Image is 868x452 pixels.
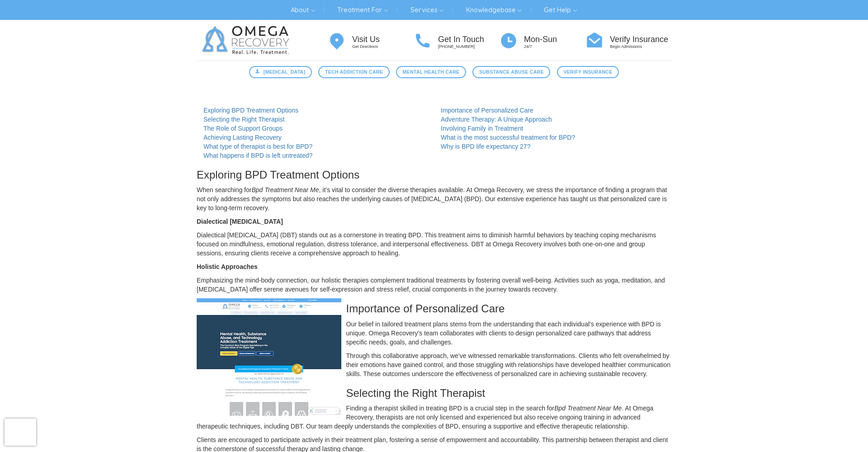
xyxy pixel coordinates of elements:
a: Services [404,3,450,17]
h3: Importance of Personalized Care [197,303,671,315]
span: Substance Abuse Care [479,68,544,76]
h3: Exploring BPD Treatment Options [197,169,671,181]
p: Finding a therapist skilled in treating BPD is a crucial step in the search for . At Omega Recove... [197,404,671,431]
img: Omega Recovery [197,20,298,61]
h4: Get In Touch [438,35,500,44]
a: Substance Abuse Care [472,66,550,78]
span: [MEDICAL_DATA] [264,68,306,76]
p: When searching for , it’s vital to consider the diverse therapies available. At Omega Recovery, w... [197,185,671,212]
span: Verify Insurance [563,68,612,76]
a: Selecting the Right Therapist [203,116,285,123]
a: Tech Addiction Care [318,66,389,78]
h4: Visit Us [352,35,414,44]
h4: Mon-Sun [524,35,585,44]
p: 24/7 [524,44,585,50]
p: Begin Admissions [610,44,671,50]
a: Get Help [537,3,584,17]
p: [PHONE_NUMBER] [438,44,500,50]
a: What happens if BPD is left untreated? [203,152,312,159]
p: Our belief in tailored treatment plans stems from the understanding that each individual’s experi... [197,320,671,347]
p: Emphasizing the mind-body connection, our holistic therapies complement traditional treatments by... [197,276,671,294]
p: Get Directions [352,44,414,50]
a: Verify Insurance [557,66,619,78]
a: The Role of Support Groups [203,125,283,132]
em: Bpd Treatment Near Me [554,405,622,412]
a: Involving Family in Treatment [441,125,523,132]
a: Importance of Personalized Care [441,107,533,114]
iframe: reCAPTCHA [5,419,36,446]
a: Knowledgebase [459,3,528,17]
img: Bpd Treatment Near Me [197,298,341,416]
a: Get In Touch [PHONE_NUMBER] [414,31,500,50]
span: Mental Health Care [403,68,460,76]
a: Why is BPD life expectancy 27? [441,143,530,150]
p: Dialectical [MEDICAL_DATA] (DBT) stands out as a cornerstone in treating BPD. This treatment aims... [197,231,671,258]
a: Verify Insurance Begin Admissions [585,31,671,50]
a: [MEDICAL_DATA] [249,66,312,78]
strong: Holistic Approaches [197,263,258,270]
p: Through this collaborative approach, we’ve witnessed remarkable transformations. Clients who felt... [197,351,671,378]
a: Treatment For [330,3,395,17]
h4: Verify Insurance [610,35,671,44]
a: Exploring BPD Treatment Options [203,107,298,114]
a: What type of therapist is best for BPD? [203,143,312,150]
a: About [284,3,321,17]
span: Tech Addiction Care [325,68,383,76]
a: Adventure Therapy: A Unique Approach [441,116,552,123]
a: Mental Health Care [396,66,466,78]
h3: Selecting the Right Therapist [197,387,671,399]
strong: Dialectical [MEDICAL_DATA] [197,218,283,225]
em: Bpd Treatment Near Me [251,186,319,193]
a: Visit Us Get Directions [328,31,414,50]
a: Achieving Lasting Recovery [203,134,282,141]
a: What is the most successful treatment for BPD? [441,134,575,141]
